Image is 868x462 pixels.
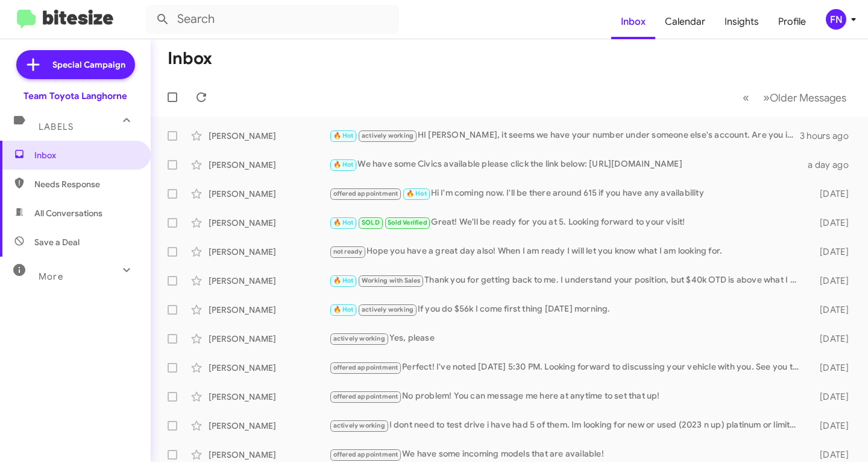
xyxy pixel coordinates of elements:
[34,178,137,190] span: Needs Response
[770,91,846,104] span: Older Messages
[333,335,385,342] span: actively working
[24,90,127,102] div: Team Toyota Langhorne
[209,391,329,403] div: [PERSON_NAME]
[329,448,806,461] div: We have some incoming models that are available!
[329,158,806,172] div: We have some Civics available please click the link below: [URL][DOMAIN_NAME]
[388,219,427,226] span: Sold Verified
[333,393,398,400] span: offered appointment
[333,422,385,429] span: actively working
[743,90,749,105] span: «
[806,420,858,432] div: [DATE]
[769,4,816,39] a: Profile
[209,217,329,229] div: [PERSON_NAME]
[329,245,806,258] div: Hope you have a great day also! When I am ready I will let you know what I am looking for.
[329,303,806,316] div: If you do $56k I come first thing [DATE] morning.
[329,332,806,345] div: Yes, please
[806,391,858,403] div: [DATE]
[756,85,854,110] button: Next
[611,4,655,39] a: Inbox
[333,248,363,255] span: not ready
[362,306,414,313] span: actively working
[34,149,137,161] span: Inbox
[362,132,414,140] span: actively working
[209,304,329,316] div: [PERSON_NAME]
[333,364,398,371] span: offered appointment
[329,129,800,143] div: HI [PERSON_NAME], it seems we have your number under someone else's account. Are you interested i...
[329,361,806,374] div: Perfect! I've noted [DATE] 5:30 PM. Looking forward to discussing your vehicle with you. See you ...
[34,207,102,219] span: All Conversations
[333,277,354,284] span: 🔥 Hot
[39,271,63,282] span: More
[209,420,329,432] div: [PERSON_NAME]
[209,246,329,258] div: [PERSON_NAME]
[333,132,354,140] span: 🔥 Hot
[329,187,806,201] div: Hi I'm coming now. I'll be there around 615 if you have any availability
[715,4,769,39] a: Insights
[806,333,858,345] div: [DATE]
[806,362,858,374] div: [DATE]
[806,217,858,229] div: [DATE]
[329,274,806,287] div: Thank you for getting back to me. I understand your position, but $40k OTD is above what I can do...
[806,188,858,200] div: [DATE]
[209,333,329,345] div: [PERSON_NAME]
[329,419,806,432] div: I dont need to test drive i have had 5 of them. Im looking for new or used (2023 n up) platinum o...
[146,5,399,34] input: Search
[209,188,329,200] div: [PERSON_NAME]
[826,9,846,30] div: FN
[406,190,427,197] span: 🔥 Hot
[736,85,854,110] nav: Page navigation example
[333,161,354,168] span: 🔥 Hot
[52,59,125,71] span: Special Campaign
[34,236,80,248] span: Save a Deal
[168,49,212,68] h1: Inbox
[735,85,756,110] button: Previous
[16,50,135,79] a: Special Campaign
[806,449,858,461] div: [DATE]
[806,246,858,258] div: [DATE]
[655,4,715,39] a: Calendar
[209,130,329,142] div: [PERSON_NAME]
[209,275,329,287] div: [PERSON_NAME]
[806,159,858,171] div: a day ago
[362,277,421,284] span: Working with Sales
[800,130,858,142] div: 3 hours ago
[806,304,858,316] div: [DATE]
[39,121,74,132] span: Labels
[333,219,354,226] span: 🔥 Hot
[816,9,855,30] button: FN
[333,190,398,197] span: offered appointment
[362,219,380,226] span: SOLD
[329,390,806,403] div: No problem! You can message me here at anytime to set that up!
[806,275,858,287] div: [DATE]
[209,362,329,374] div: [PERSON_NAME]
[763,90,770,105] span: »
[333,306,354,313] span: 🔥 Hot
[209,159,329,171] div: [PERSON_NAME]
[209,449,329,461] div: [PERSON_NAME]
[333,451,398,458] span: offered appointment
[329,216,806,229] div: Great! We'll be ready for you at 5. Looking forward to your visit!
